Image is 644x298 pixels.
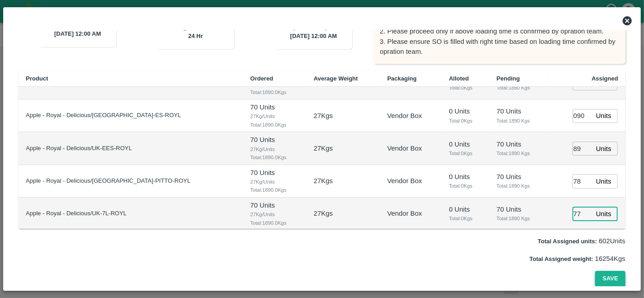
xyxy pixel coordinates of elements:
p: Units [596,176,611,186]
p: Units [596,111,611,121]
p: 0 Units [449,106,482,116]
p: Vendor Box [387,208,422,218]
p: 70 Units [497,204,542,214]
p: 70 Units [250,168,299,178]
p: 0 Units [449,204,482,214]
b: Product [26,75,48,82]
span: Total: 1890.0 Kgs [250,153,299,161]
p: 0 Units [449,139,482,149]
span: Total: 0 Kgs [449,84,482,92]
button: Save [595,271,625,287]
p: 2. Please proceed only if above loading time is confirmed by opration team. [380,26,618,36]
input: 0 [572,109,592,123]
b: Packaging [387,75,417,82]
input: 0 [572,174,592,188]
span: Total: 1890 Kgs [497,84,542,92]
input: 0 [572,142,592,156]
p: 27 Kgs [314,111,333,121]
b: Assigned [591,75,618,82]
span: Total: 0 Kgs [449,214,482,222]
span: 27 Kg/Units [250,145,299,153]
span: Total: 1890.0 Kgs [250,219,299,227]
td: Apple - Royal - Delicious/UK-EES-ROYL [19,132,243,165]
span: Total: 0 Kgs [449,117,482,125]
b: Pending [497,75,520,82]
p: 70 Units [250,102,299,112]
span: 27 Kg/Units [250,178,299,186]
p: Vendor Box [387,111,422,121]
p: 16254 Kgs [529,254,625,264]
div: [DATE] 12:00 AM [275,13,352,49]
p: Units [596,209,611,219]
div: 24 Hr [157,13,234,49]
span: Total: 0 Kgs [449,149,482,157]
td: Apple - Royal - Delicious/[GEOGRAPHIC_DATA]-PITTO-ROYL [19,165,243,198]
span: 27 Kg/Units [250,210,299,218]
span: Total: 1890.0 Kgs [250,121,299,129]
input: 0 [572,207,592,221]
p: 3. Please ensure SO is filled with right time based on loading time confirmed by opration team. [380,37,618,57]
p: 27 Kgs [314,208,333,218]
span: Total: 1890.0 Kgs [250,88,299,96]
p: Units [596,144,611,154]
p: 27 Kgs [314,143,333,153]
span: Total: 1890 Kgs [497,149,542,157]
b: Alloted [449,75,469,82]
p: Vendor Box [387,176,422,186]
p: 0 Units [449,172,482,182]
p: 27 Kgs [314,176,333,186]
span: Total: 1890 Kgs [497,214,542,222]
span: Total: 1890 Kgs [497,117,542,125]
p: 70 Units [250,200,299,210]
span: Total: 1890 Kgs [497,182,542,190]
p: 70 Units [497,106,542,116]
p: 70 Units [497,139,542,149]
p: 70 Units [250,135,299,145]
b: Ordered [250,75,274,82]
span: 27 Kg/Units [250,112,299,120]
td: Apple - Royal - Delicious/[GEOGRAPHIC_DATA]-ES-ROYL [19,99,243,132]
label: Total Assigned units: [538,238,597,245]
span: Total: 1890.0 Kgs [250,186,299,194]
span: Total: 0 Kgs [449,182,482,190]
p: 602 Units [538,236,625,246]
b: Average Weight [314,75,358,82]
label: Total Assigned weight: [529,255,593,262]
td: Apple - Royal - Delicious/UK-7L-ROYL [19,198,243,230]
p: 70 Units [497,172,542,182]
p: Vendor Box [387,143,422,153]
